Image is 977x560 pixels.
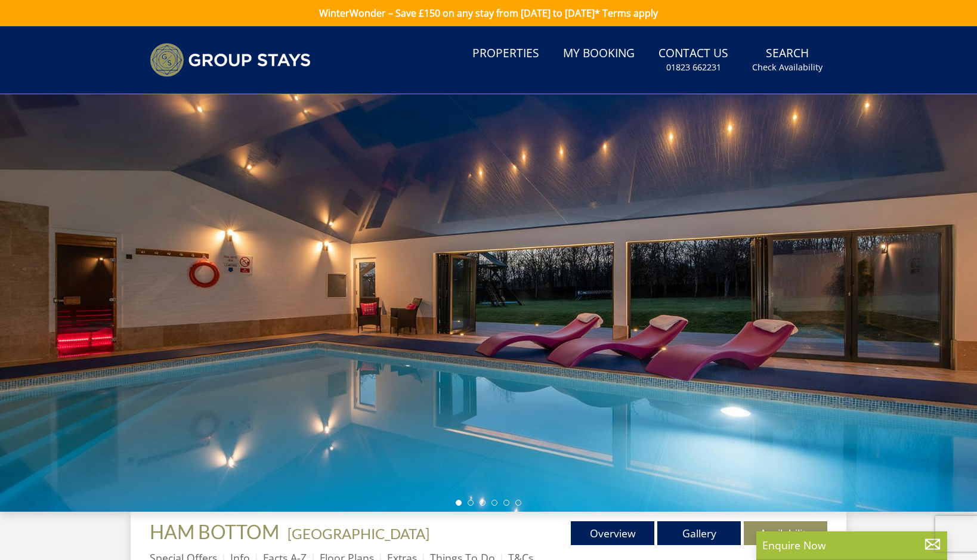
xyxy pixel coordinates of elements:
[762,537,941,553] p: Enquire Now
[752,61,823,73] small: Check Availability
[666,61,721,73] small: 01823 662231
[654,41,733,79] a: Contact Us01823 662231
[150,520,283,543] a: HAM BOTTOM
[558,41,639,67] a: My Booking
[657,521,741,545] a: Gallery
[747,41,827,79] a: SearchCheck Availability
[150,43,311,77] img: Group Stays
[283,525,429,542] span: -
[571,521,654,545] a: Overview
[744,521,827,545] a: Availability
[150,520,279,543] span: HAM BOTTOM
[468,41,544,67] a: Properties
[287,525,429,542] a: [GEOGRAPHIC_DATA]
